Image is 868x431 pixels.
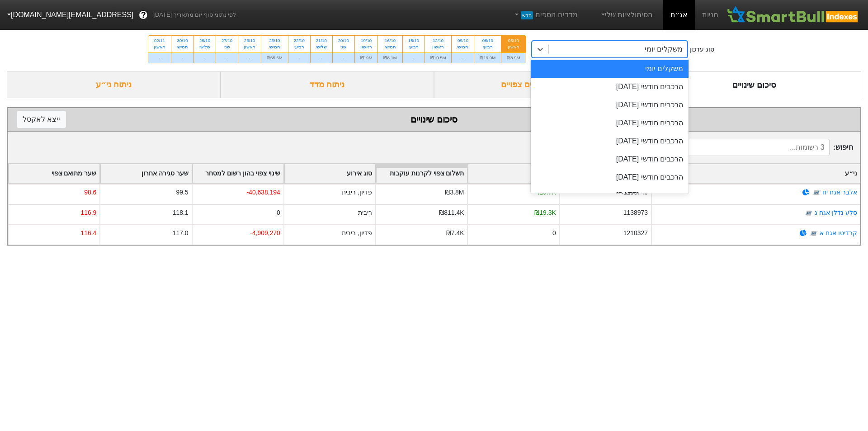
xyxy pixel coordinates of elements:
[153,10,236,19] span: לפי נתוני סוף יום מתאריך [DATE]
[645,44,683,55] div: משקלים יומי
[507,38,520,44] div: 05/10
[457,44,468,50] div: חמישי
[531,96,689,114] div: הרכבים חודשי [DATE]
[288,52,310,63] div: -
[267,38,283,44] div: 23/10
[501,52,525,63] div: ₪8.9M
[333,52,354,63] div: -
[7,71,221,98] div: ניתוח ני״ע
[311,52,332,63] div: -
[358,208,372,218] div: ריבית
[284,164,375,183] div: Toggle SortBy
[531,114,689,132] div: הרכבים חודשי [DATE]
[531,60,689,78] div: משקלים יומי
[267,44,283,50] div: חמישי
[822,189,857,196] a: אלבר אגח יח
[457,38,468,44] div: 09/10
[425,52,452,63] div: ₪10.5M
[193,164,283,183] div: Toggle SortBy
[141,9,146,21] span: ?
[238,52,261,63] div: -
[194,52,216,63] div: -
[17,111,66,128] button: ייצא לאקסל
[176,188,188,197] div: 99.5
[804,208,813,218] img: tase link
[154,44,165,50] div: ראשון
[480,44,495,50] div: רביעי
[408,44,419,50] div: רביעי
[531,186,689,204] div: הרכבים חודשי [DATE]
[80,208,96,218] div: 116.9
[480,38,495,44] div: 08/10
[376,164,467,183] div: Toggle SortBy
[154,38,165,44] div: 02/11
[648,71,862,98] div: סיכום שינויים
[809,229,818,238] img: tase link
[815,209,857,216] a: סלע נדלן אגח ג
[173,208,189,218] div: 118.1
[261,52,288,63] div: ₪65.5M
[552,228,556,238] div: 0
[148,52,171,63] div: -
[277,208,280,218] div: 0
[538,188,556,197] div: ₪9.7K
[534,208,556,218] div: ₪19.3K
[355,52,378,63] div: ₪19M
[596,6,656,24] a: הסימולציות שלי
[338,44,349,50] div: שני
[247,188,280,197] div: -40,638,194
[656,139,830,156] input: 3 רשומות...
[177,38,188,44] div: 30/10
[439,208,464,218] div: ₪811.4K
[294,44,305,50] div: רביעי
[199,44,210,50] div: שלישי
[378,52,402,63] div: ₪8.1M
[294,38,305,44] div: 22/10
[623,228,648,238] div: 1210327
[812,188,821,197] img: tase link
[338,38,349,44] div: 20/10
[430,38,446,44] div: 12/10
[222,44,232,50] div: שני
[360,38,373,44] div: 19/10
[531,168,689,186] div: הרכבים חודשי [DATE]
[100,164,191,183] div: Toggle SortBy
[216,52,238,63] div: -
[17,113,851,126] div: סיכום שינויים
[177,44,188,50] div: חמישי
[623,208,648,218] div: 1138973
[316,44,327,50] div: שלישי
[171,52,193,63] div: -
[360,44,373,50] div: ראשון
[173,228,189,238] div: 117.0
[9,164,99,183] div: Toggle SortBy
[474,52,501,63] div: ₪19.9M
[507,44,520,50] div: ראשון
[199,38,210,44] div: 28/10
[820,229,857,237] a: קרדיטו אגח א
[403,52,425,63] div: -
[80,228,96,238] div: 116.4
[726,6,861,24] img: SmartBull
[531,78,689,96] div: הרכבים חודשי [DATE]
[445,188,464,197] div: ₪3.8M
[342,188,372,197] div: פדיון, ריבית
[656,139,853,156] span: חיפוש :
[468,164,559,183] div: Toggle SortBy
[531,150,689,168] div: הרכבים חודשי [DATE]
[222,38,232,44] div: 27/10
[446,228,464,238] div: ₪7.4K
[84,188,96,197] div: 98.6
[250,228,280,238] div: -4,909,270
[316,38,327,44] div: 21/10
[452,52,474,63] div: -
[521,11,533,19] span: חדש
[509,6,581,24] a: מדדים נוספיםחדש
[652,164,860,183] div: Toggle SortBy
[623,188,648,197] div: 1158740
[531,132,689,150] div: הרכבים חודשי [DATE]
[430,44,446,50] div: ראשון
[244,38,255,44] div: 26/10
[383,44,396,50] div: חמישי
[342,228,372,238] div: פדיון, ריבית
